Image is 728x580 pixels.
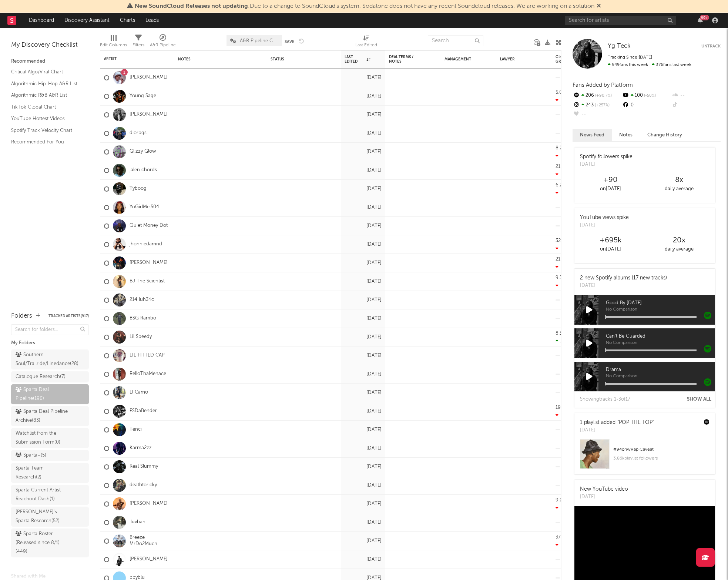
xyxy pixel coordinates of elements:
[16,372,66,381] div: Catalogue Research ( 7 )
[580,274,667,282] div: 2 new Spotify albums (17 new tracks)
[556,339,571,344] div: 2.07k
[130,535,171,547] a: Breeze MrDo2Much
[573,82,633,88] span: Fans Added by Platform
[345,55,370,64] div: Last Edited
[345,407,382,416] div: [DATE]
[132,32,144,53] div: Filters
[573,91,622,100] div: 206
[48,314,89,318] button: Tracked Artists(917)
[130,204,159,211] a: YoGirlMel504
[556,535,567,540] div: 37.9k
[594,94,612,98] span: +90.7 %
[24,13,59,28] a: Dashboard
[130,519,147,526] a: iluvbani
[580,419,654,427] div: 1 playlist added
[130,390,148,396] a: El Camo
[345,481,382,490] div: [DATE]
[355,32,377,53] div: Last Edited
[11,528,89,557] a: Sparta Roster (Released since 8/1)(449)
[576,185,645,193] div: on [DATE]
[556,55,611,64] div: Global Audio Streams Daily Growth
[11,406,89,426] a: Sparta Deal Pipeline Archive(83)
[345,333,382,342] div: [DATE]
[608,63,691,67] span: 376 fans last week
[271,57,319,62] div: Status
[608,55,652,60] span: Tracking Since: [DATE]
[645,185,713,193] div: daily average
[345,166,382,175] div: [DATE]
[556,146,568,150] div: 8.24k
[130,427,142,433] a: Tenci
[556,98,569,103] div: -736
[16,429,68,447] div: Watchlist from the Submission Form ( 0 )
[606,299,715,308] span: Good By [DATE]
[345,222,382,231] div: [DATE]
[613,454,709,463] div: 3.86k playlist followers
[11,80,81,88] a: Algorithmic Hip-Hop A&R List
[612,129,640,141] button: Notes
[345,148,382,156] div: [DATE]
[556,238,567,243] div: 32.5k
[671,100,721,110] div: --
[556,498,567,503] div: 9.01k
[606,374,715,379] span: No Comparison
[345,444,382,453] div: [DATE]
[11,138,81,146] a: Recommended For You
[345,92,382,101] div: [DATE]
[580,161,633,168] div: [DATE]
[11,507,89,527] a: [PERSON_NAME]'s Sparta Research(52)
[345,314,382,323] div: [DATE]
[428,35,483,46] input: Search...
[345,537,382,546] div: [DATE]
[135,3,594,9] span: : Due to a change to SoundCloud's system, Sodatone does not have any recent Soundcloud releases. ...
[580,395,630,404] div: Showing track s 1- 3 of 17
[580,493,628,501] div: [DATE]
[130,278,165,285] a: BJ The Scientist
[11,349,89,369] a: Southern Soul/Trailride/Linedance(28)
[580,222,629,229] div: [DATE]
[608,63,648,67] span: 549 fans this week
[345,259,382,268] div: [DATE]
[345,425,382,434] div: [DATE]
[556,331,568,336] div: 8.59k
[613,445,709,454] div: # 94 on wRap Caveat
[556,172,570,177] div: -500
[130,445,152,451] a: Karma2zz
[130,186,147,192] a: Tyboog
[100,41,127,50] div: Edit Columns
[11,339,89,348] div: My Folders
[345,370,382,379] div: [DATE]
[130,464,158,470] a: Real Slummy
[617,420,654,425] a: "POP THE TOP"
[130,297,154,303] a: 214 luh3ric
[285,40,294,44] button: Save
[345,463,382,471] div: [DATE]
[622,100,671,110] div: 0
[11,57,89,66] div: Recommended
[671,91,721,100] div: --
[556,246,573,251] div: -5.48k
[606,332,715,341] span: Can't Be Guarded
[130,352,165,359] a: LIL FITTED CAP
[135,3,248,9] span: New SoundCloud Releases not updating
[132,41,144,50] div: Filters
[645,245,713,254] div: daily average
[345,555,382,564] div: [DATE]
[580,485,628,493] div: New YouTube video
[11,384,89,404] a: Sparta Deal Pipeline(196)
[556,543,573,547] div: -6.57k
[11,371,89,382] a: Catalogue Research(7)
[556,413,572,418] div: -5.22k
[130,482,157,488] a: deathtoricky
[130,167,157,173] a: jalen chords
[104,57,160,61] div: Artist
[556,90,567,95] div: 5.03k
[444,57,482,62] div: Management
[130,556,168,563] a: [PERSON_NAME]
[701,43,721,50] button: Untrack
[11,91,81,99] a: Algorithmic R&B A&R List
[16,486,68,504] div: Sparta Current Artist Reachout Dash ( 1 )
[115,13,140,28] a: Charts
[11,450,89,461] a: Sparta+(5)
[130,408,157,414] a: FSDaBender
